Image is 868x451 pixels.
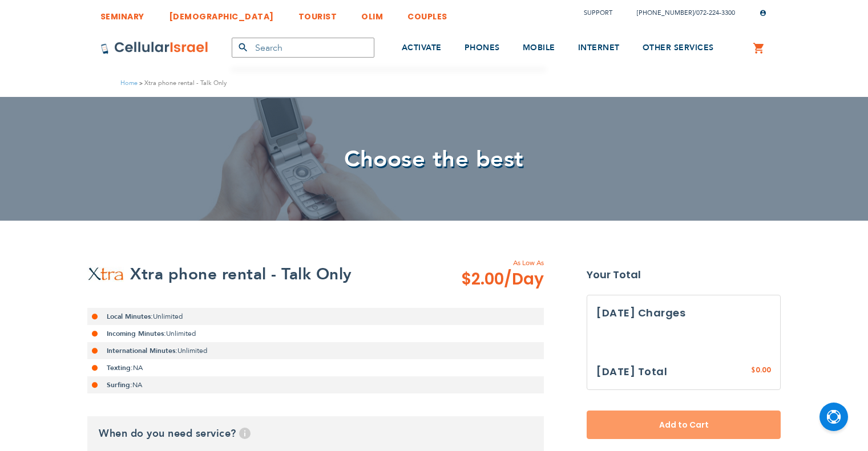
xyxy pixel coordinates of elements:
li: Unlimited [87,342,544,359]
a: PHONES [465,27,500,70]
a: OTHER SERVICES [643,27,714,70]
a: 072-224-3300 [696,9,735,17]
a: MOBILE [523,27,555,70]
a: COUPLES [407,3,447,24]
span: /Day [504,268,544,291]
h3: [DATE] Total [596,363,667,380]
span: INTERNET [578,42,620,53]
strong: Texting: [107,363,133,372]
h2: Xtra phone rental - Talk Only [130,263,352,286]
strong: Surfing: [107,380,132,389]
span: As Low As [430,258,544,268]
a: [PHONE_NUMBER] [637,9,694,17]
a: Support [584,9,612,17]
span: $ [751,365,756,376]
strong: International Minutes: [107,346,177,355]
strong: Local Minutes: [107,312,153,321]
a: TOURIST [298,3,337,24]
img: Cellular Israel Logo [100,41,209,55]
li: / [625,5,735,21]
span: Help [239,428,251,439]
span: $2.00 [461,268,544,291]
span: ACTIVATE [402,42,442,53]
strong: Your Total [587,266,781,283]
li: Unlimited [87,308,544,325]
a: SEMINARY [100,3,144,24]
li: Unlimited [87,325,544,342]
a: ACTIVATE [402,27,442,70]
li: NA [87,376,544,393]
span: MOBILE [523,42,555,53]
a: OLIM [361,3,383,24]
li: Xtra phone rental - Talk Only [138,78,227,88]
a: INTERNET [578,27,620,70]
a: [DEMOGRAPHIC_DATA] [169,3,274,24]
span: Choose the best [344,144,524,175]
span: OTHER SERVICES [643,42,714,53]
img: Xtra phone rental - Talk Only [87,267,124,282]
span: 0.00 [756,365,771,375]
li: NA [87,359,544,376]
input: Search [232,38,374,58]
span: PHONES [465,42,500,53]
strong: Incoming Minutes: [107,329,166,338]
h3: [DATE] Charges [596,304,771,322]
a: Home [120,79,138,87]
